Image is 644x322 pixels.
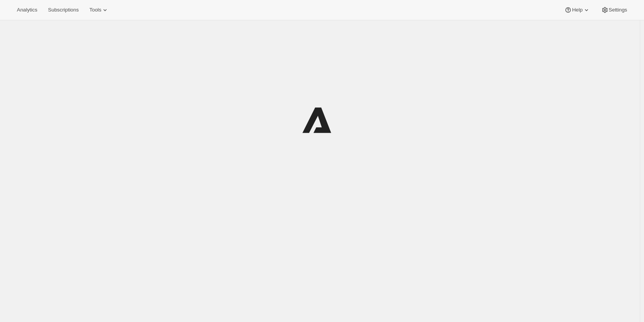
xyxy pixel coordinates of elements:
span: Settings [609,7,627,13]
span: Subscriptions [48,7,79,13]
button: Analytics [12,5,42,15]
span: Help [572,7,582,13]
button: Settings [596,5,632,15]
span: Tools [89,7,101,13]
button: Tools [85,5,113,15]
span: Analytics [17,7,37,13]
button: Subscriptions [43,5,83,15]
button: Help [560,5,595,15]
